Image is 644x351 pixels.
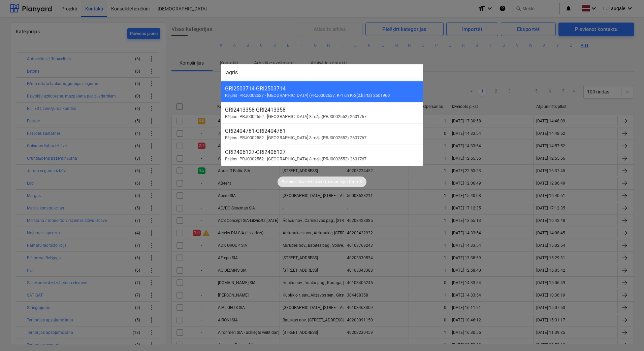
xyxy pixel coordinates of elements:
p: Padoms: [282,179,297,185]
div: GRI2404781-GRI2404781Rēķins| PRJ0002552 - [GEOGRAPHIC_DATA] 3.māja(PRJ0002552) 2601767 [221,123,423,145]
div: GRI2413358 - GRI2413358 [225,107,419,113]
iframe: Chat Widget [610,319,644,351]
span: Rēķins | PRJ0002552 - [GEOGRAPHIC_DATA] 3.māja(PRJ0002552) 2601767 [225,114,366,119]
span: Rēķins | PRJ0002552 - [GEOGRAPHIC_DATA] 3.māja(PRJ0002552) 2601767 [225,135,366,140]
p: Atveriet to ātrāk, izmantojot [298,179,348,185]
div: GRI2404781 - GRI2404781 [225,128,419,134]
div: GRI2503714-GRI2503714Rēķins| PRJ0002627 - [GEOGRAPHIC_DATA] (PRJ0002627, K-1 un K-2(2.kārta) 2601960 [221,81,423,102]
p: Ctrl + K [349,179,362,185]
input: Meklēt projektus, rindas, līgumus, progresa ziņojumus, apakšuzņēmējus ... [221,64,423,81]
div: GRI2413358-GRI2413358Rēķins| PRJ0002552 - [GEOGRAPHIC_DATA] 3.māja(PRJ0002552) 2601767 [221,102,423,123]
div: GRI2503714 - GRI2503714 [225,85,419,92]
div: Padoms:Atveriet to ātrāk, izmantojotCtrl + K [278,177,366,187]
span: Rēķins | PRJ0002552 - [GEOGRAPHIC_DATA] 3.māja(PRJ0002552) 2601767 [225,156,366,161]
span: Rēķins | PRJ0002627 - [GEOGRAPHIC_DATA] (PRJ0002627, K-1 un K-2(2.kārta) 2601960 [225,93,390,98]
div: GRI2406127-GRI2406127Rēķins| PRJ0002552 - [GEOGRAPHIC_DATA] 3.māja(PRJ0002552) 2601767 [221,145,423,166]
div: GRI2406127 - GRI2406127 [225,149,419,155]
